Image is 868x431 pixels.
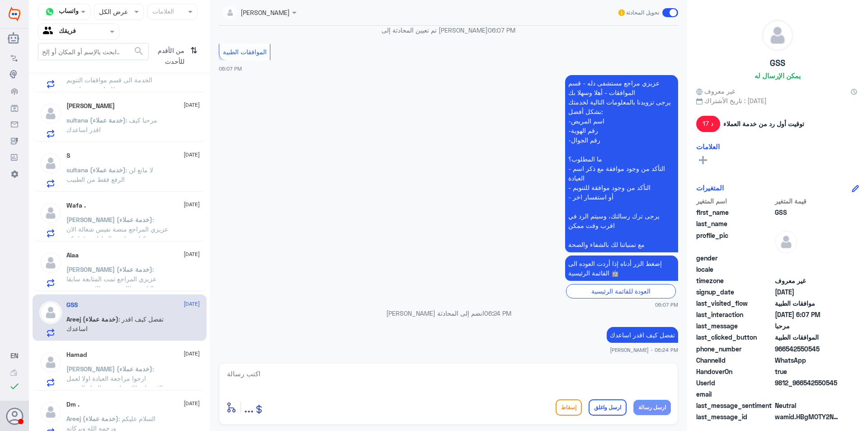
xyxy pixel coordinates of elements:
img: defaultAdmin.png [39,102,62,125]
span: sultana (خدمة عملاء) [66,116,126,124]
h5: Dm . [66,401,80,408]
img: defaultAdmin.png [39,152,62,175]
span: GSS [775,208,840,217]
span: : تم تحويل الخدمة الى قسم مواقفات التنويم للمتابعه مرة اخرى [66,66,152,93]
span: الموافقات الطبية [223,48,267,56]
span: last_interaction [696,310,773,319]
h5: Manea Alghofaily [66,102,115,110]
span: [PERSON_NAME] (خدمة عملاء) [66,365,152,373]
span: موافقات الطبية [775,298,840,308]
span: last_message_sentiment [696,401,773,410]
p: 11/8/2025, 6:07 PM [565,75,678,252]
button: EN [10,351,19,360]
span: first_name [696,208,773,217]
i: ⇅ [190,43,198,66]
span: 2025-08-11T15:07:10.669Z [775,310,840,319]
span: Areej (خدمة عملاء) [66,415,118,422]
span: [PERSON_NAME] (خدمة عملاء) [66,216,152,223]
button: search [133,44,144,59]
img: Widebot Logo [9,7,20,21]
h5: Hamad [66,351,87,359]
button: ارسل رسالة [633,400,671,415]
input: ابحث بالإسم أو المكان أو إلخ.. [38,43,148,60]
h5: GSS [770,58,785,68]
i: check [9,381,20,392]
span: قيمة المتغير [775,196,840,206]
img: defaultAdmin.png [39,301,62,324]
button: إسقاط [556,399,582,416]
span: 9812_966542550545 [775,378,840,388]
span: ChannelId [696,355,773,365]
span: 966542550545 [775,344,840,354]
span: [DATE] [184,250,200,258]
img: defaultAdmin.png [775,231,797,253]
img: defaultAdmin.png [762,20,793,51]
span: الموافقات الطبية [775,332,840,342]
span: [DATE] [184,300,200,308]
p: 11/8/2025, 6:07 PM [565,256,678,281]
span: phone_number [696,344,773,354]
span: timezone [696,276,773,285]
h6: يمكن الإرسال له [755,71,801,80]
span: [PERSON_NAME] (خدمة عملاء) [66,265,152,273]
span: null [775,253,840,263]
h5: Alaa [66,251,79,259]
p: 11/8/2025, 6:24 PM [607,327,678,343]
div: العودة للقائمة الرئيسية [566,284,676,298]
img: yourTeam.svg [43,25,57,38]
span: 2024-08-06T18:24:16.32Z [775,287,840,297]
h6: العلامات [696,142,720,151]
span: UserId [696,378,773,388]
span: 06:24 PM [484,309,511,317]
p: تم تعيين المحادثة إلى [PERSON_NAME] [219,25,678,35]
span: signup_date [696,287,773,297]
span: last_message_id [696,412,773,422]
span: تاريخ الأشتراك : [DATE] [696,96,859,105]
span: غير معروف [696,86,735,96]
button: ... [244,397,254,417]
span: EN [10,351,19,360]
img: defaultAdmin.png [39,202,62,224]
span: sultana (خدمة عملاء) [66,166,126,174]
button: الصورة الشخصية [6,407,23,425]
p: [PERSON_NAME] انضم إلى المحادثة [219,308,678,318]
span: [DATE] [184,399,200,407]
span: true [775,367,840,376]
span: locale [696,265,773,274]
span: مرحبا [775,321,840,331]
span: last_clicked_button [696,332,773,342]
span: ... [244,399,254,415]
span: last_message [696,321,773,331]
h6: المتغيرات [696,184,724,192]
span: 17 د [696,116,720,132]
img: defaultAdmin.png [39,401,62,423]
h5: S [66,152,70,160]
span: [DATE] [184,151,200,159]
span: email [696,389,773,399]
span: توقيت أول رد من خدمة العملاء [723,119,804,128]
span: wamid.HBgMOTY2NTQyNTUwNTQ1FQIAEhggOTI2M0VFODE3RjREODA0NUVERDhFMUUzRkU0RDM3RTMA [775,412,840,422]
img: whatsapp.png [43,5,57,19]
span: 0 [775,401,840,410]
span: gender [696,253,773,263]
span: profile_pic [696,231,773,251]
span: 06:07 PM [655,301,678,308]
span: [DATE] [184,200,200,208]
img: defaultAdmin.png [39,351,62,374]
span: null [775,389,840,399]
span: Areej (خدمة عملاء) [66,315,118,323]
span: HandoverOn [696,367,773,376]
span: 2 [775,355,840,365]
span: اسم المتغير [696,196,773,206]
h5: Wafa . [66,202,86,209]
span: last_visited_flow [696,298,773,308]
span: من الأقدم للأحدث [149,43,187,69]
div: العلامات [151,6,174,18]
span: 06:07 PM [488,26,515,34]
h5: GSS [66,301,78,309]
span: search [133,46,144,57]
span: [PERSON_NAME] - 06:24 PM [610,346,678,354]
img: defaultAdmin.png [39,251,62,274]
span: null [775,265,840,274]
button: ارسل واغلق [589,399,627,416]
